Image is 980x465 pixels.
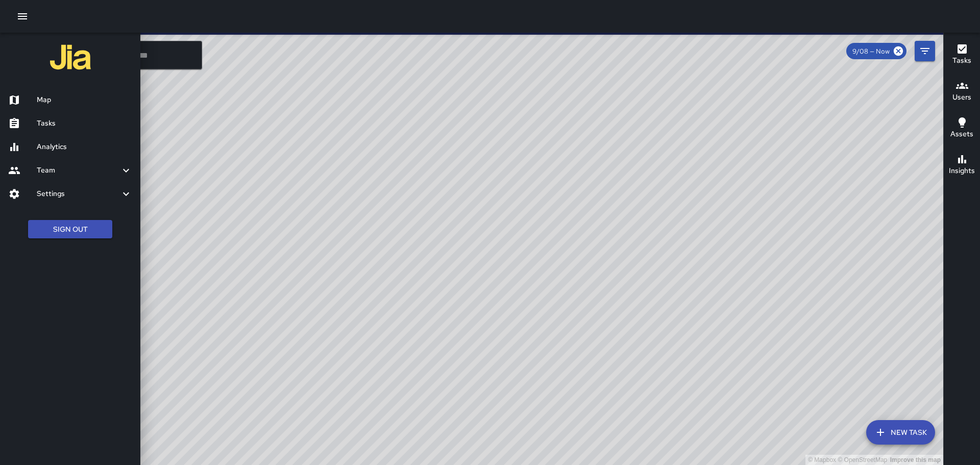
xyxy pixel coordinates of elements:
[952,92,971,103] h6: Users
[949,165,975,177] h6: Insights
[866,420,935,445] button: New Task
[37,188,120,200] h6: Settings
[50,37,91,78] img: jia-logo
[37,165,120,176] h6: Team
[950,129,973,140] h6: Assets
[28,220,112,239] button: Sign Out
[37,118,132,129] h6: Tasks
[952,55,971,66] h6: Tasks
[37,141,132,153] h6: Analytics
[37,94,132,106] h6: Map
